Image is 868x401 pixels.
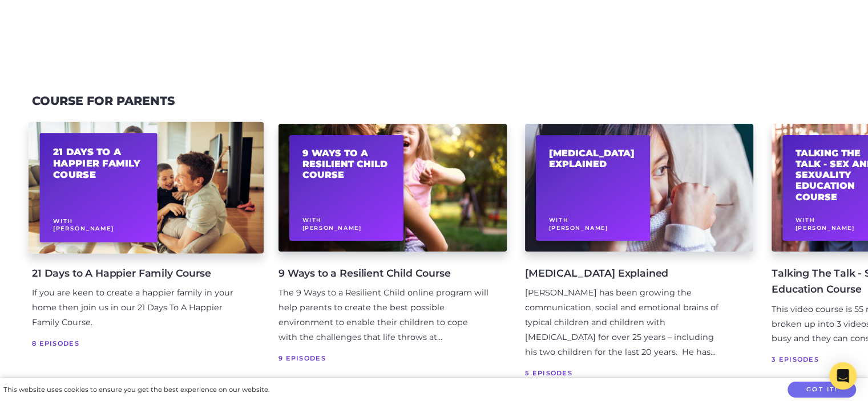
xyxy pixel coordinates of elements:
[525,265,735,281] h4: [MEDICAL_DATA] Explained
[32,94,175,108] a: Course for Parents
[525,124,753,393] a: [MEDICAL_DATA] Explained With[PERSON_NAME] [MEDICAL_DATA] Explained [PERSON_NAME] has been growin...
[302,225,362,231] span: [PERSON_NAME]
[549,148,637,169] h2: [MEDICAL_DATA] Explained
[525,367,735,379] span: 5 Episodes
[549,217,568,223] span: With
[302,148,391,181] h2: 9 Ways to a Resilient Child Course
[788,382,856,398] button: Got it!
[32,286,242,330] div: If you are keen to create a happier family in your home then join us in our 21 Days To A Happier ...
[53,218,73,224] span: With
[32,124,260,393] a: 21 Days to A Happier Family Course With[PERSON_NAME] 21 Days to A Happier Family Course If you ar...
[278,124,507,393] a: 9 Ways to a Resilient Child Course With[PERSON_NAME] 9 Ways to a Resilient Child Course The 9 Way...
[796,217,815,223] span: With
[278,265,488,281] h4: 9 Ways to a Resilient Child Course
[53,226,114,232] span: [PERSON_NAME]
[32,338,242,349] span: 8 Episodes
[549,225,608,231] span: [PERSON_NAME]
[278,286,488,345] div: The 9 Ways to a Resilient Child online program will help parents to create the best possible envi...
[3,384,269,396] div: This website uses cookies to ensure you get the best experience on our website.
[302,217,322,223] span: With
[32,265,242,281] h4: 21 Days to A Happier Family Course
[796,225,855,231] span: [PERSON_NAME]
[53,147,144,180] h2: 21 Days to A Happier Family Course
[829,362,857,390] div: Open Intercom Messenger
[278,353,488,364] span: 9 Episodes
[525,286,735,360] div: [PERSON_NAME] has been growing the communication, social and emotional brains of typical children...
